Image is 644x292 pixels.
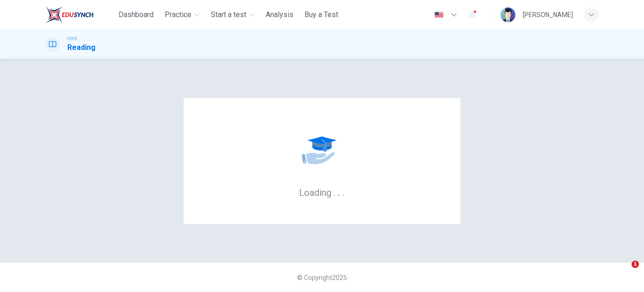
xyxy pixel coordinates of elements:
span: CEFR [67,36,77,42]
span: Start a test [211,9,246,20]
img: Profile picture [501,7,515,22]
span: Analysis [266,9,293,20]
button: Practice [161,6,203,23]
button: Analysis [262,6,297,23]
button: Start a test [207,6,258,23]
h6: . [333,184,336,199]
a: ELTC logo [45,6,115,24]
h6: . [342,184,345,199]
iframe: Intercom live chat [613,261,635,283]
img: ELTC logo [45,6,94,24]
h6: . [337,184,340,199]
h1: Reading [67,42,95,53]
h6: Loading [299,186,345,198]
span: Buy a Test [304,9,338,20]
span: Practice [165,9,191,20]
span: © Copyright 2025 [297,274,347,281]
button: Buy a Test [301,6,342,23]
div: [PERSON_NAME] [523,9,573,20]
button: Dashboard [115,6,157,23]
span: Dashboard [119,9,154,20]
span: 1 [632,261,639,268]
img: en [433,12,445,18]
